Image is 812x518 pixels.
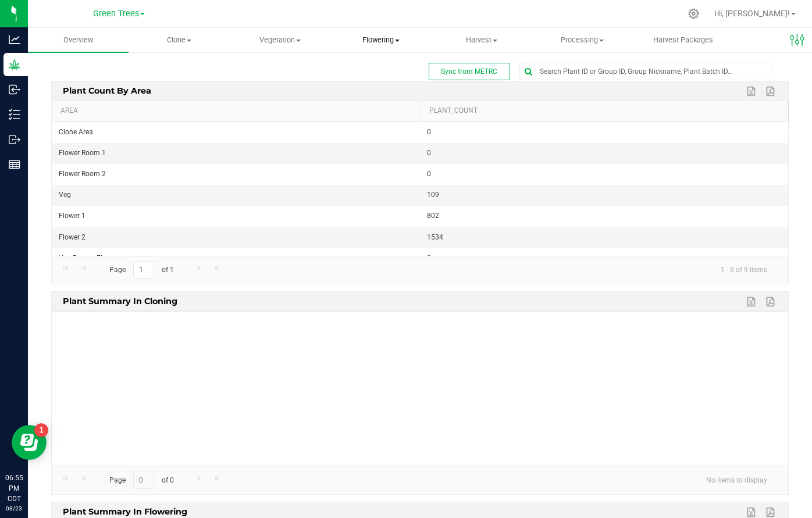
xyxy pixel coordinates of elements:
[60,81,155,99] span: Plant Count By Area
[5,504,23,513] p: 08/23
[99,471,183,489] span: Page of 0
[34,423,48,437] iframe: Resource center unread badge
[60,292,181,310] span: Plant Summary in Cloning
[129,35,229,45] span: Clone
[431,28,532,52] a: Harvest
[763,294,780,309] a: Export to PDF
[93,9,139,19] span: Green Trees
[420,227,788,248] td: 1534
[429,106,783,116] a: Plant_Count
[52,143,420,164] td: Flower Room 1
[420,206,788,227] td: 802
[48,35,109,45] span: Overview
[420,122,788,143] td: 0
[52,185,420,206] td: Veg
[633,28,733,52] a: Harvest Packages
[763,84,780,99] a: Export to PDF
[9,109,20,120] inline-svg: Inventory
[420,248,788,269] td: 0
[230,28,330,52] a: Vegetation
[533,35,632,45] span: Processing
[743,84,761,99] a: Export to Excel
[9,159,20,170] inline-svg: Reports
[711,261,777,278] span: 1 - 9 of 9 items
[532,28,633,52] a: Processing
[9,59,20,70] inline-svg: Grow
[129,28,229,52] a: Clone
[133,261,154,279] input: 1
[230,35,330,45] span: Vegetation
[52,122,420,143] td: Clone Area
[686,8,701,19] div: Manage settings
[9,34,20,45] inline-svg: Analytics
[5,473,23,504] p: 06:55 PM CDT
[9,134,20,145] inline-svg: Outbound
[441,67,497,76] span: Sync from METRC
[520,63,771,80] input: Search Plant ID or Group ID, Group Nickname, Plant Batch ID...
[331,35,430,45] span: Flowering
[52,248,420,269] td: Veg Room - Flower
[420,185,788,206] td: 109
[12,425,47,460] iframe: Resource center
[330,28,431,52] a: Flowering
[60,106,415,116] a: Area
[743,294,761,309] a: Export to Excel
[697,471,777,488] span: No items to display
[638,35,729,45] span: Harvest Packages
[28,28,129,52] a: Overview
[432,35,531,45] span: Harvest
[714,9,790,18] span: Hi, [PERSON_NAME]!
[420,143,788,164] td: 0
[429,63,510,80] button: Sync from METRC
[52,206,420,227] td: Flower 1
[52,164,420,185] td: Flower Room 2
[9,84,20,95] inline-svg: Inbound
[52,227,420,248] td: Flower 2
[420,164,788,185] td: 0
[99,261,183,279] span: Page of 1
